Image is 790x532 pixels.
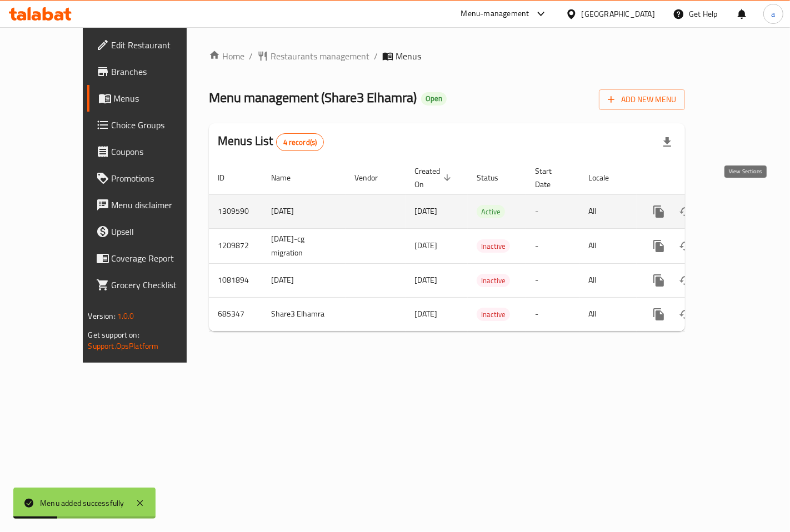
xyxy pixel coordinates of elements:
a: Choice Groups [87,112,214,138]
span: Get support on: [88,328,139,342]
td: 685347 [209,297,262,331]
li: / [249,49,253,63]
h2: Menus List [218,133,324,151]
span: [DATE] [414,204,437,218]
a: Grocery Checklist [87,272,214,298]
div: Export file [654,129,681,155]
span: [DATE] [414,307,437,321]
span: Edit Restaurant [112,38,206,52]
td: Share3 Elhamra [262,297,346,331]
td: 1209872 [209,228,262,263]
span: [DATE] [414,273,437,287]
div: [GEOGRAPHIC_DATA] [582,8,655,20]
button: Change Status [672,267,699,294]
span: Menu disclaimer [112,198,206,212]
a: Upsell [87,218,214,245]
div: Open [421,92,447,106]
a: Promotions [87,165,214,192]
button: more [646,233,672,259]
td: All [579,263,637,297]
span: Promotions [112,172,206,185]
span: a [771,8,775,20]
li: / [374,49,378,63]
span: Add New Menu [608,93,676,107]
div: Active [477,205,505,218]
td: 1081894 [209,263,262,297]
a: Coverage Report [87,245,214,272]
table: enhanced table [209,161,761,332]
span: Inactive [477,274,510,287]
td: [DATE] [262,263,346,297]
span: Created On [414,164,454,191]
span: Version: [88,309,116,323]
td: - [526,228,579,263]
span: [DATE] [414,238,437,253]
span: Name [271,171,305,184]
td: - [526,194,579,228]
nav: breadcrumb [209,49,685,63]
span: Start Date [535,164,566,191]
td: All [579,194,637,228]
button: Change Status [672,301,699,328]
a: Support.OpsPlatform [88,339,159,353]
div: Total records count [276,133,324,151]
td: All [579,297,637,331]
div: Inactive [477,308,510,321]
span: Upsell [112,225,206,238]
td: - [526,297,579,331]
button: more [646,267,672,294]
a: Restaurants management [257,49,369,63]
a: Menu disclaimer [87,192,214,218]
a: Home [209,49,244,63]
a: Coupons [87,138,214,165]
span: 1.0.0 [117,309,134,323]
span: 4 record(s) [277,137,324,148]
span: Menus [114,92,206,105]
span: Inactive [477,240,510,253]
td: - [526,263,579,297]
span: Vendor [354,171,392,184]
button: Change Status [672,233,699,259]
td: [DATE]-cg migration [262,228,346,263]
span: Menus [396,49,421,63]
span: Restaurants management [271,49,369,63]
span: Menu management ( Share3 Elhamra ) [209,85,417,110]
span: Open [421,94,447,103]
a: Branches [87,58,214,85]
button: more [646,301,672,328]
span: Active [477,205,505,218]
span: Branches [112,65,206,78]
span: Grocery Checklist [112,278,206,292]
span: Locale [588,171,623,184]
span: Inactive [477,308,510,321]
th: Actions [637,161,761,195]
button: Add New Menu [599,89,685,110]
span: Status [477,171,513,184]
span: Coupons [112,145,206,158]
span: Choice Groups [112,118,206,132]
span: ID [218,171,239,184]
a: Edit Restaurant [87,32,214,58]
a: Menus [87,85,214,112]
div: Menu-management [461,7,529,21]
td: [DATE] [262,194,346,228]
td: 1309590 [209,194,262,228]
button: more [646,198,672,225]
div: Menu added successfully [40,497,124,509]
span: Coverage Report [112,252,206,265]
td: All [579,228,637,263]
